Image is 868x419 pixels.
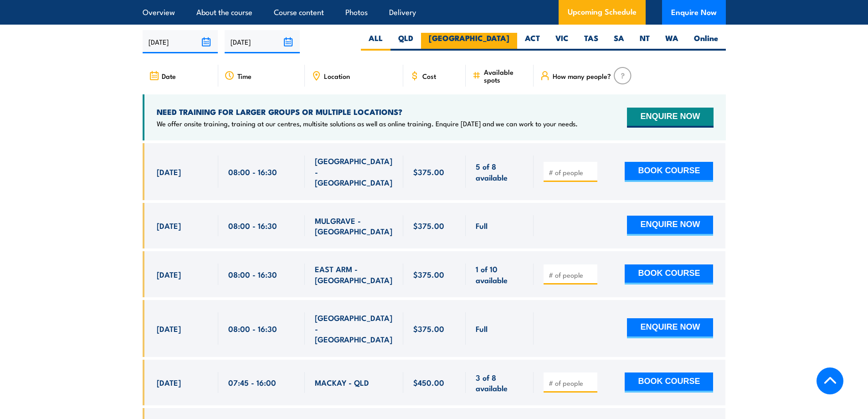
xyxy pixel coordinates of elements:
span: Full [476,220,488,231]
span: [DATE] [157,220,181,231]
span: Location [324,72,350,80]
label: NT [632,33,657,51]
span: How many people? [553,72,611,80]
span: 07:45 - 16:00 [228,377,276,388]
span: 5 of 8 available [476,161,524,182]
input: To date [225,30,300,53]
span: 3 of 8 available [476,372,524,393]
input: # of people [549,168,594,177]
span: 08:00 - 16:30 [228,166,277,177]
span: MACKAY - QLD [315,377,369,388]
span: EAST ARM - [GEOGRAPHIC_DATA] [315,264,393,285]
input: # of people [549,378,594,388]
label: Online [686,33,726,51]
button: BOOK COURSE [625,162,713,182]
span: $375.00 [413,166,444,177]
span: 08:00 - 16:30 [228,269,277,279]
span: $375.00 [413,220,444,231]
label: SA [606,33,632,51]
span: [DATE] [157,269,181,279]
span: 08:00 - 16:30 [228,220,277,231]
h4: NEED TRAINING FOR LARGER GROUPS OR MULTIPLE LOCATIONS? [157,107,578,117]
button: ENQUIRE NOW [627,108,713,128]
button: BOOK COURSE [625,372,713,393]
span: 1 of 10 available [476,264,524,285]
span: MULGRAVE - [GEOGRAPHIC_DATA] [315,215,393,237]
span: [DATE] [157,166,181,177]
span: Cost [422,72,436,80]
span: Time [237,72,252,80]
label: WA [657,33,686,51]
span: Available spots [484,68,527,83]
label: VIC [548,33,576,51]
span: $375.00 [413,323,444,334]
span: $450.00 [413,377,444,388]
button: BOOK COURSE [625,264,713,285]
span: [GEOGRAPHIC_DATA] - [GEOGRAPHIC_DATA] [315,155,393,187]
span: Full [476,323,488,334]
span: [GEOGRAPHIC_DATA] - [GEOGRAPHIC_DATA] [315,312,393,344]
label: TAS [576,33,606,51]
span: [DATE] [157,377,181,388]
label: QLD [390,33,421,51]
label: [GEOGRAPHIC_DATA] [421,33,517,51]
p: We offer onsite training, training at our centres, multisite solutions as well as online training... [157,119,578,128]
label: ALL [361,33,390,51]
input: # of people [549,270,594,279]
button: ENQUIRE NOW [627,216,713,236]
span: Date [162,72,176,80]
span: [DATE] [157,323,181,334]
label: ACT [517,33,548,51]
button: ENQUIRE NOW [627,318,713,338]
input: From date [143,30,218,53]
span: 08:00 - 16:30 [228,323,277,334]
span: $375.00 [413,269,444,279]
